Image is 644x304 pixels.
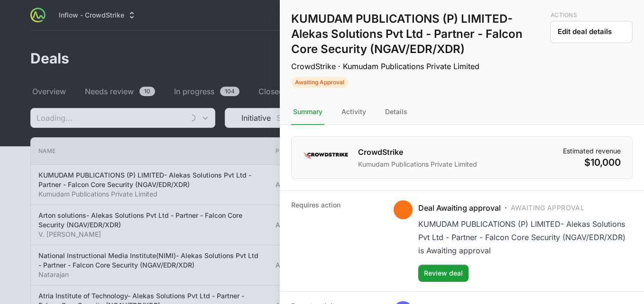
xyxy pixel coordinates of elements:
dd: $10,000 [563,156,621,169]
h1: CrowdStrike [358,146,477,158]
span: Review deal [424,268,463,279]
button: Review deal [418,265,469,282]
div: Details [383,99,409,125]
p: · [418,202,633,214]
button: Edit deal details [550,21,633,43]
div: KUMUDAM PUBLICATIONS (P) LIMITED- Alekas Solutions Pvt Ltd - Partner - Falcon Core Security (NGAV... [418,217,633,257]
p: Actions [551,11,633,19]
img: CrowdStrike [303,146,349,165]
p: Kumudam Publications Private Limited [358,160,477,169]
dt: Requires action [291,200,382,282]
div: Activity [340,99,368,125]
span: Awaiting Approval [511,203,584,213]
h1: KUMUDAM PUBLICATIONS (P) LIMITED- Alekas Solutions Pvt Ltd - Partner - Falcon Core Security (NGAV... [291,11,546,57]
div: Summary [291,99,324,125]
span: Deal Awaiting approval [418,202,501,214]
p: CrowdStrike · Kumudam Publications Private Limited [291,61,546,72]
nav: Tabs [280,99,644,125]
div: Deal actions [550,11,633,88]
dt: Estimated revenue [563,146,621,156]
